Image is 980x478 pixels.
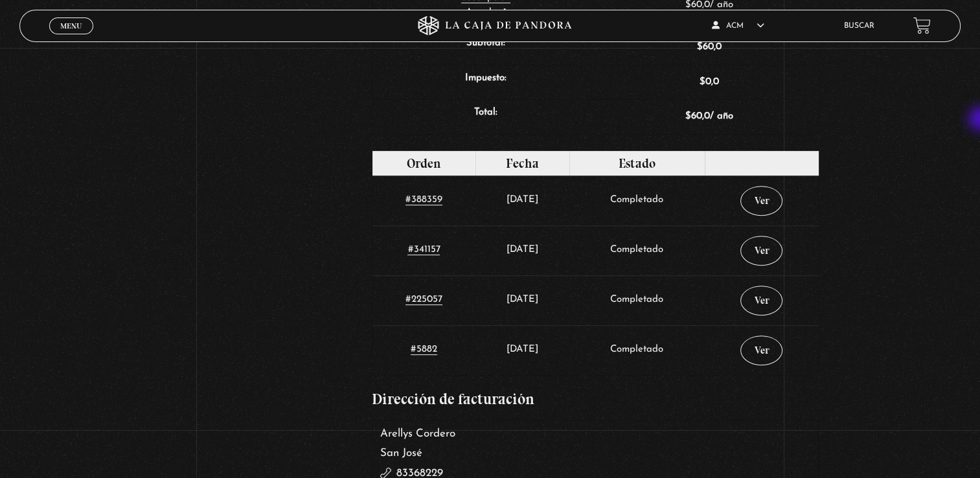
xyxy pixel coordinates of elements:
a: Ver [740,336,782,365]
time: 1697004859 [507,245,538,255]
a: View your shopping cart [913,17,931,34]
th: Total: [372,99,600,134]
a: Ver [740,186,782,216]
a: #388359 [405,195,442,205]
td: Completado [569,275,705,325]
h2: Dirección de facturación [372,391,819,407]
span: 60,0 [697,42,722,52]
a: #225057 [405,295,442,305]
a: #341157 [407,245,440,255]
span: Fecha [506,155,539,171]
td: Completado [569,225,705,275]
span: ACM [712,22,764,30]
td: Completado [569,325,705,375]
span: $ [700,77,705,87]
td: Completado [569,176,705,225]
td: / año [600,99,819,134]
time: 1728627281 [507,195,538,205]
span: 0,0 [700,77,719,87]
span: Orden [407,155,441,171]
a: Ver [740,236,782,266]
time: 1665468874 [507,295,538,304]
th: Impuesto: [372,65,600,100]
a: #5882 [411,345,437,355]
a: Buscar [844,22,874,30]
span: Cerrar [56,33,86,42]
strong: × 1 [495,8,507,17]
a: Ver [740,286,782,315]
span: $ [697,42,703,52]
span: Estado [619,155,655,171]
span: $ [685,111,691,121]
time: 1633932852 [507,345,538,354]
th: Subtotal: [372,30,600,65]
span: 60,0 [685,111,710,121]
span: Menu [60,22,82,30]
